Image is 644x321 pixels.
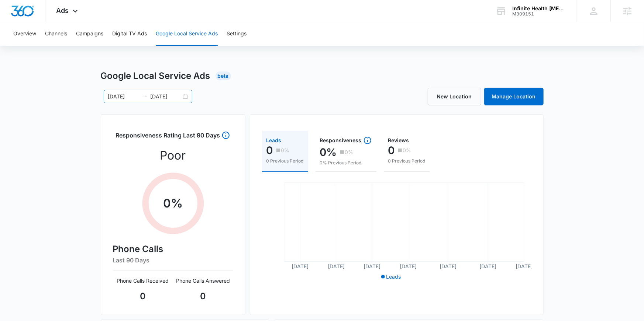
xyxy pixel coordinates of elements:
tspan: [DATE] [399,263,416,269]
button: Digital TV Ads [112,22,147,46]
input: Start date [108,93,139,101]
button: Campaigns [76,22,103,46]
a: New Location [428,88,481,105]
p: Phone Calls Answered [173,277,233,285]
tspan: [DATE] [516,263,533,269]
p: 0% [403,148,411,153]
tspan: [DATE] [327,263,344,269]
div: account name [512,6,566,11]
p: Poor [160,147,186,164]
button: Settings [227,22,247,46]
div: account id [512,11,566,17]
button: Overview [13,22,36,46]
h4: Phone Calls [113,243,233,256]
h6: Last 90 Days [113,256,233,265]
span: to [142,94,148,100]
h3: Responsiveness Rating Last 90 Days [116,131,220,144]
h1: Google Local Service Ads [101,69,210,83]
p: 0 % [163,195,183,212]
p: 0% Previous Period [320,160,372,166]
p: 0% [281,148,290,153]
button: Google Local Service Ads [156,22,218,46]
div: Reviews [388,138,426,143]
div: Leads [266,138,304,143]
a: Manage Location [484,88,544,105]
tspan: [DATE] [440,263,457,269]
p: 0 [266,144,273,156]
tspan: [DATE] [479,263,496,269]
p: 0% [345,150,354,155]
button: Channels [45,22,67,46]
p: 0 Previous Period [266,158,304,164]
p: 0 [388,144,395,156]
tspan: [DATE] [292,263,309,269]
p: 0% [320,146,337,158]
span: Ads [56,7,69,14]
p: Phone Calls Received [113,277,173,285]
p: 0 Previous Period [388,158,426,164]
div: Beta [216,71,231,80]
tspan: [DATE] [364,263,380,269]
span: Leads [386,273,401,280]
span: swap-right [142,94,148,100]
input: End date [151,93,181,101]
p: 0 [173,290,233,303]
div: Responsiveness [320,136,372,145]
p: 0 [113,290,173,303]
